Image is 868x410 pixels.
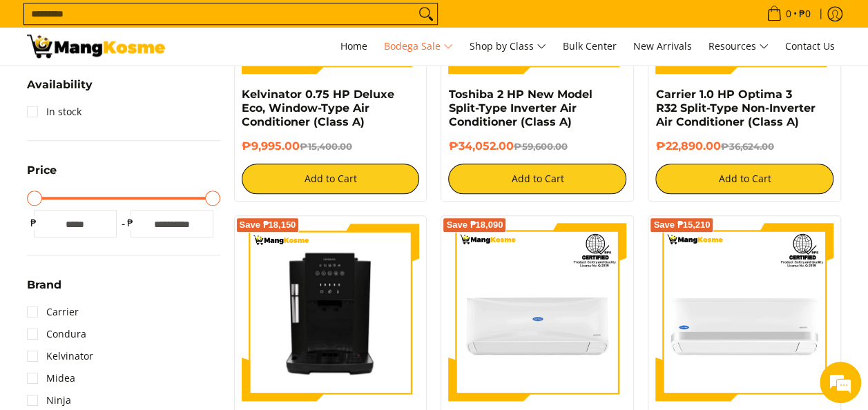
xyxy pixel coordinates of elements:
span: Bulk Center [563,39,617,52]
span: Save ₱18,090 [446,221,503,229]
summary: Open [27,79,93,101]
button: Add to Cart [655,164,833,194]
summary: Open [27,165,57,186]
a: Home [334,28,374,65]
button: Add to Cart [448,164,626,194]
span: Shop by Class [470,38,546,55]
a: Midea [27,367,75,389]
span: New Arrivals [633,39,692,52]
span: Contact Us [785,39,835,52]
span: Home [340,39,367,52]
a: Carrier [27,301,79,323]
button: Add to Cart [242,164,420,194]
button: Search [415,3,437,24]
a: Bulk Center [556,28,624,65]
a: New Arrivals [626,28,699,65]
a: Kelvinator [27,345,93,367]
h6: ₱34,052.00 [448,139,626,153]
img: Condura Automatic Espresso Machine (Class A) [242,223,420,401]
textarea: Type your message and hit 'Enter' [7,268,263,316]
a: Carrier 1.0 HP Optima 3 R32 Split-Type Non-Inverter Air Conditioner (Class A) [655,88,815,128]
nav: Main Menu [179,28,842,65]
a: Bodega Sale [377,28,460,65]
span: Save ₱15,210 [653,221,710,229]
a: Toshiba 2 HP New Model Split-Type Inverter Air Conditioner (Class A) [448,88,592,128]
h6: ₱9,995.00 [242,139,420,153]
span: Availability [27,79,93,90]
span: ₱0 [797,9,813,19]
a: Resources [702,28,775,65]
span: ₱ [124,216,137,230]
span: ₱ [27,216,41,230]
span: Resources [708,38,769,55]
del: ₱59,600.00 [513,141,567,152]
img: Bodega Sale l Mang Kosme: Cost-Efficient &amp; Quality Home Appliances [27,35,165,58]
a: Condura [27,323,86,345]
div: Minimize live chat window [226,7,260,40]
del: ₱36,624.00 [720,141,773,152]
span: • [762,6,815,21]
span: Save ₱18,150 [240,221,296,229]
h6: ₱22,890.00 [655,139,833,153]
img: Carrier 1.50 HP XPower Gold 3 Split-Type Inverter Air Conditioner (Class A) [655,223,833,401]
span: Brand [27,280,61,291]
a: Shop by Class [463,28,553,65]
span: Bodega Sale [384,38,453,55]
del: ₱15,400.00 [300,141,352,152]
a: Kelvinator 0.75 HP Deluxe Eco, Window-Type Air Conditioner (Class A) [242,88,394,128]
span: We're online! [80,119,191,259]
span: 0 [784,9,793,19]
summary: Open [27,280,61,301]
span: Price [27,165,57,176]
a: In stock [27,101,81,123]
img: Carrier 2.00 HP Crystal 2 Split-Type Air Inverter Conditioner (Class A) [448,223,626,401]
div: Chat with us now [72,77,232,95]
a: Contact Us [778,28,842,65]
